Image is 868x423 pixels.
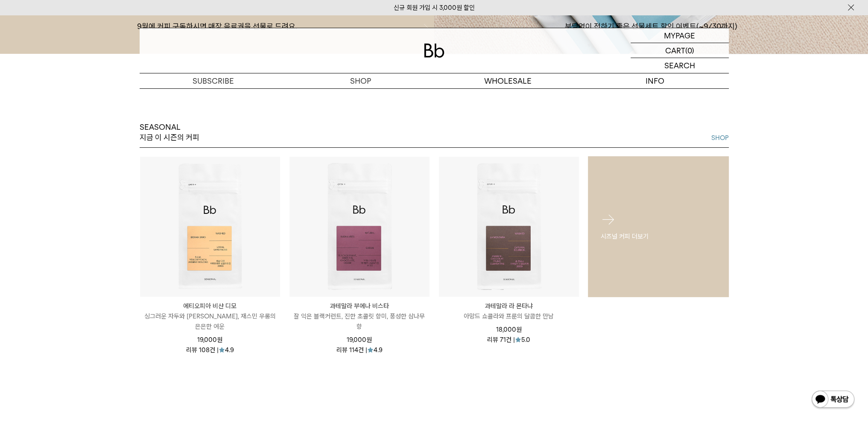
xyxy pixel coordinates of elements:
[336,345,383,353] div: 리뷰 114건 | 4.9
[140,73,287,88] a: SUBSCRIBE
[711,133,729,143] a: SHOP
[588,156,729,297] a: 시즈널 커피 더보기
[439,301,579,321] a: 과테말라 라 몬타냐 아망드 쇼콜라와 프룬의 달콤한 만남
[582,73,729,88] p: INFO
[140,301,280,332] a: 에티오피아 비샨 디모 싱그러운 자두와 [PERSON_NAME], 재스민 우롱의 은은한 여운
[140,311,280,332] p: 싱그러운 자두와 [PERSON_NAME], 재스민 우롱의 은은한 여운
[289,301,430,311] p: 과테말라 부에나 비스타
[685,43,694,58] p: (0)
[424,44,444,58] img: 로고
[289,311,430,332] p: 잘 익은 블랙커런트, 진한 초콜릿 향미, 풍성한 삼나무 향
[289,157,430,297] img: 과테말라 부에나 비스타
[664,58,695,73] p: SEARCH
[516,326,522,333] span: 원
[601,231,716,241] p: 시즈널 커피 더보기
[811,390,855,410] img: 카카오톡 채널 1:1 채팅 버튼
[197,336,222,344] span: 19,000
[631,28,729,43] a: MYPAGE
[366,336,372,344] span: 원
[487,335,530,343] div: 리뷰 71건 | 5.0
[140,157,280,297] img: 에티오피아 비샨 디모
[289,301,430,332] a: 과테말라 부에나 비스타 잘 익은 블랙커런트, 진한 초콜릿 향미, 풍성한 삼나무 향
[664,28,695,43] p: MYPAGE
[394,4,475,12] a: 신규 회원 가입 시 3,000원 할인
[347,336,372,344] span: 19,000
[439,311,579,321] p: 아망드 쇼콜라와 프룬의 달콤한 만남
[496,326,522,333] span: 18,000
[186,345,234,353] div: 리뷰 108건 | 4.9
[140,122,199,143] p: SEASONAL 지금 이 시즌의 커피
[631,43,729,58] a: CART (0)
[434,73,582,88] p: WHOLESALE
[439,301,579,311] p: 과테말라 라 몬타냐
[217,336,222,344] span: 원
[665,43,685,58] p: CART
[140,301,280,311] p: 에티오피아 비샨 디모
[287,73,434,88] a: SHOP
[439,157,579,297] img: 과테말라 라 몬타냐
